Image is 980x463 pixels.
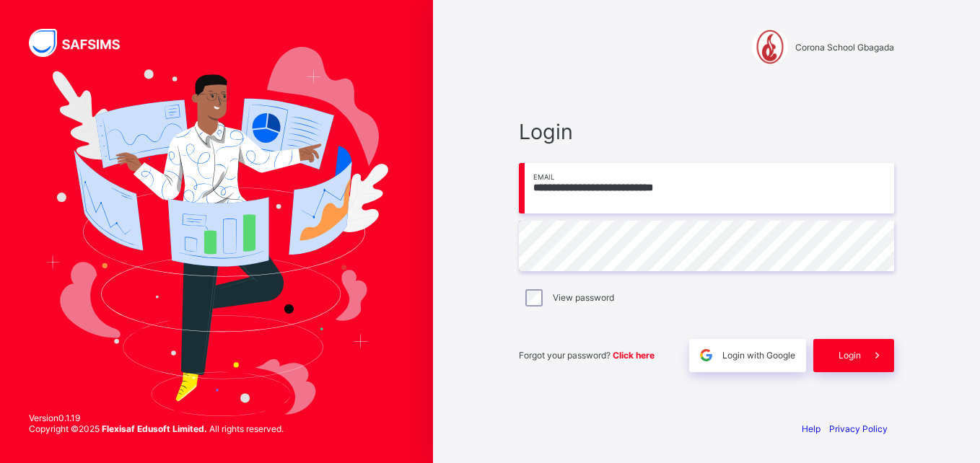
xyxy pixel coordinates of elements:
label: View password [553,292,614,303]
a: Privacy Policy [829,423,888,434]
a: Help [802,423,821,434]
img: SAFSIMS Logo [29,29,137,57]
a: Click here [613,350,655,361]
span: Copyright © 2025 All rights reserved. [29,423,284,434]
img: Hero Image [45,47,388,416]
span: Login [839,350,861,361]
span: Login [519,119,894,144]
strong: Flexisaf Edusoft Limited. [102,423,207,434]
span: Version 0.1.19 [29,413,284,423]
span: Corona School Gbagada [795,42,894,53]
span: Forgot your password? [519,350,655,361]
img: google.396cfc9801f0270233282035f929180a.svg [698,347,714,363]
span: Login with Google [722,350,795,361]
